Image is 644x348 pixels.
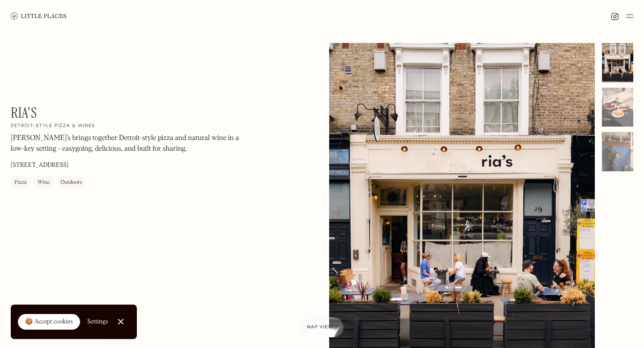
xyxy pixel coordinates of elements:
[37,178,50,187] div: Wine
[11,133,252,155] p: [PERSON_NAME]’s brings together Detroit-style pizza and natural wine in a low-key setting - easyg...
[297,318,344,337] a: Map view
[11,104,37,121] h1: Ria's
[87,312,108,332] a: Settings
[18,314,80,330] a: 🍪 Accept cookies
[11,161,68,170] p: [STREET_ADDRESS]
[112,313,130,331] a: Close Cookie Popup
[25,318,73,327] div: 🍪 Accept cookies
[11,123,95,130] h2: Detroit-style pizza & wines
[307,325,333,330] span: Map view
[14,178,26,187] div: Pizza
[61,178,82,187] div: Outdoors
[120,322,121,322] div: Close Cookie Popup
[87,318,108,325] div: Settings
